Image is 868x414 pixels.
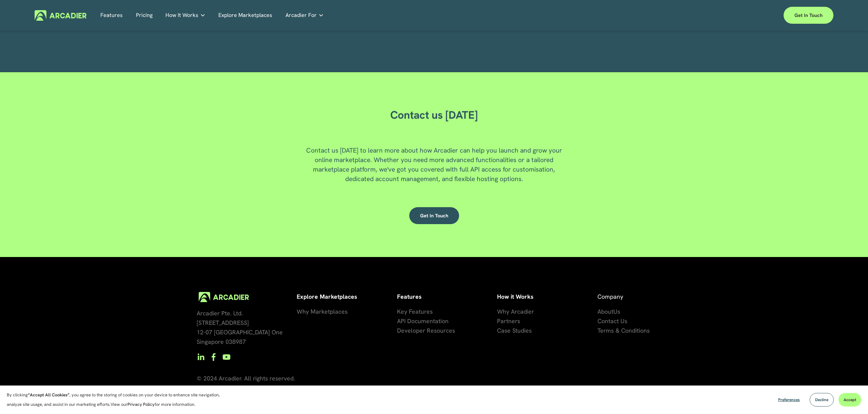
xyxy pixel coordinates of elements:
[497,326,505,335] a: Ca
[222,353,231,361] a: YouTube
[597,316,627,326] a: Contact Us
[773,393,805,407] button: Preferences
[127,401,155,407] a: Privacy Policy
[359,109,509,122] h2: Contact us [DATE]
[397,327,455,334] span: Developer Resources
[197,353,205,361] a: LinkedIn
[298,146,570,184] p: Contact us [DATE] to learn more about how Arcadier can help you launch and grow your online marke...
[165,11,198,20] span: How It Works
[397,326,455,335] a: Developer Resources
[397,316,449,326] a: API Documentation
[810,393,834,407] button: Decline
[285,11,317,20] span: Arcadier For
[500,316,520,326] a: artners
[197,309,283,346] span: Arcadier Pte. Ltd. [STREET_ADDRESS] 12-07 [GEOGRAPHIC_DATA] One Singapore 038987
[297,293,357,300] strong: Explore Marketplaces
[165,10,205,21] a: folder dropdown
[297,308,348,315] span: Why Marketplaces
[218,10,272,21] a: Explore Marketplaces
[497,317,500,325] span: P
[497,316,500,326] a: P
[597,326,650,335] a: Terms & Conditions
[35,10,86,21] img: Arcadier
[197,374,295,382] span: © 2024 Arcadier. All rights reserved.
[597,293,623,300] span: Company
[397,293,421,300] strong: Features
[497,293,533,300] strong: How it Works
[505,326,532,335] a: se Studies
[397,308,433,315] span: Key Features
[815,397,828,402] span: Decline
[210,353,218,361] a: Facebook
[778,397,800,402] span: Preferences
[613,308,620,315] span: Us
[597,307,613,316] a: About
[505,327,532,334] span: se Studies
[497,327,505,334] span: Ca
[597,327,650,334] span: Terms & Conditions
[500,317,520,325] span: artners
[397,317,449,325] span: API Documentation
[834,381,868,414] iframe: Chat Widget
[597,308,613,315] span: About
[7,390,227,409] p: By clicking , you agree to the storing of cookies on your device to enhance site navigation, anal...
[297,307,348,316] a: Why Marketplaces
[409,207,459,224] a: Get in touch
[397,307,433,316] a: Key Features
[597,317,627,325] span: Contact Us
[497,308,534,315] span: Why Arcadier
[28,392,70,398] strong: “Accept All Cookies”
[100,10,123,21] a: Features
[784,7,833,24] a: Get in touch
[497,307,534,316] a: Why Arcadier
[285,10,324,21] a: folder dropdown
[136,10,153,21] a: Pricing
